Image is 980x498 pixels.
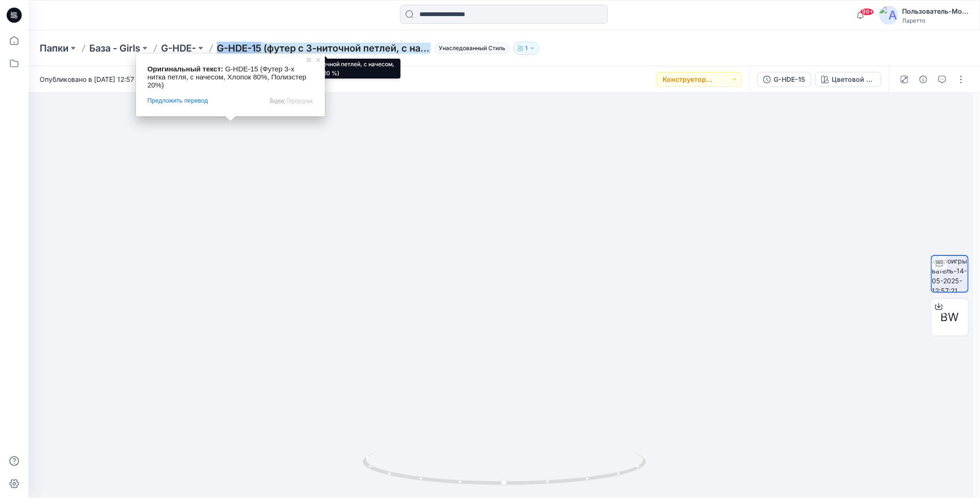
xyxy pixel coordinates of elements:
[40,75,134,83] ya-tr-span: Опубликовано в [DATE] 12:57
[161,42,196,55] a: G-HDE-
[513,42,539,55] button: 1
[217,43,600,54] ya-tr-span: G-HDE-15 (футер с 3-ниточной петлей, с начесом, хлопок 80 %, полиэстер 20 %)
[941,310,959,324] ya-tr-span: BW
[147,65,308,89] span: G-HDE-15 (Футер 3-х нитка петля, с начесом, Хлопок 80%, Полиэстер 20%)
[89,42,140,55] a: База - Girls
[879,6,898,25] img: аватар
[902,17,925,24] ya-tr-span: Ларетто
[161,43,196,54] ya-tr-span: G-HDE-
[431,42,510,55] button: Унаследованный Стиль
[147,65,223,73] span: Оригинальный текст:
[932,256,968,292] img: проигрыватель-14-05-2025-12:57:21
[815,72,881,87] button: Цветовой путь 1
[439,44,505,52] ya-tr-span: Унаследованный Стиль
[40,42,68,55] a: Папки
[757,72,811,87] button: G-HDE-15
[89,43,140,54] ya-tr-span: База - Girls
[774,75,805,83] ya-tr-span: G-HDE-15
[832,75,886,83] ya-tr-span: Цветовой путь 1
[860,8,874,16] span: 99+
[147,96,208,105] span: Предложить перевод
[916,72,931,87] button: Подробные сведения
[40,43,68,54] ya-tr-span: Папки
[525,43,528,53] p: 1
